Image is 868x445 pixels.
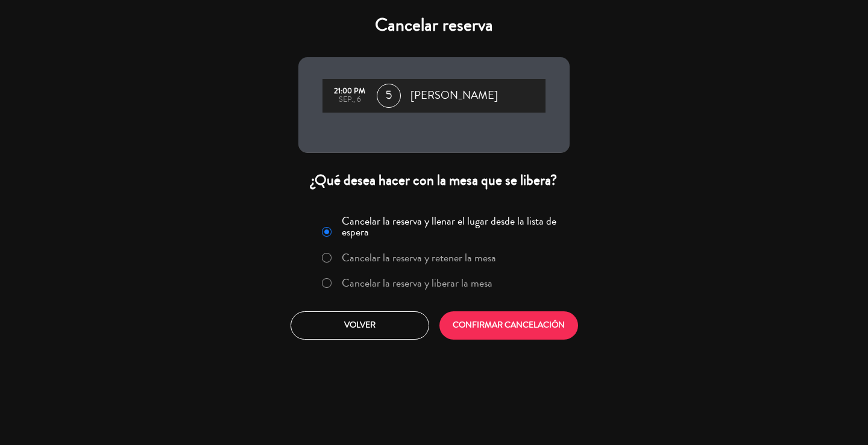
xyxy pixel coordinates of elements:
div: sep., 6 [329,96,371,104]
span: 5 [377,84,401,108]
div: 21:00 PM [329,87,371,96]
div: ¿Qué desea hacer con la mesa que se libera? [298,171,570,190]
label: Cancelar la reserva y retener la mesa [342,252,496,263]
button: Volver [291,311,429,340]
span: [PERSON_NAME] [410,87,498,105]
label: Cancelar la reserva y liberar la mesa [342,278,492,288]
h4: Cancelar reserva [298,14,570,36]
button: CONFIRMAR CANCELACIÓN [439,311,578,340]
label: Cancelar la reserva y llenar el lugar desde la lista de espera [342,216,562,237]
